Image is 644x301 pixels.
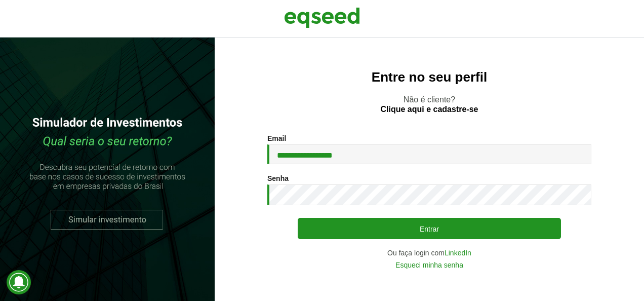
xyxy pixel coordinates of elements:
[284,5,360,30] img: EqSeed Logo
[235,95,624,114] p: Não é cliente?
[381,105,478,114] a: Clique aqui e cadastre-se
[267,135,286,142] label: Email
[267,249,591,256] div: Ou faça login com
[445,249,471,256] a: LinkedIn
[235,70,624,85] h2: Entre no seu perfil
[298,218,561,239] button: Entrar
[395,261,463,269] a: Esqueci minha senha
[267,175,289,182] label: Senha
